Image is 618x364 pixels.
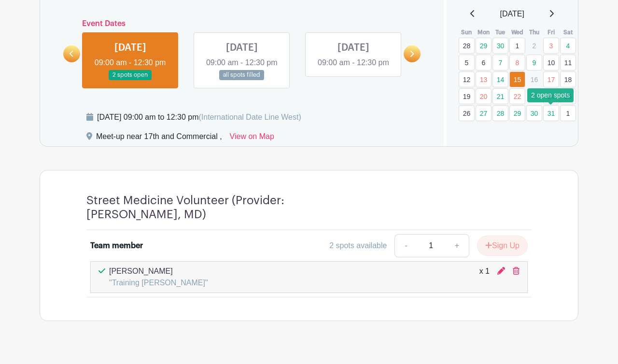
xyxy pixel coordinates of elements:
a: 29 [509,105,525,121]
a: 30 [492,38,508,54]
a: 28 [492,105,508,121]
a: 4 [560,38,576,54]
div: 2 open spots [527,88,574,102]
p: 23 [526,89,542,104]
a: 6 [476,55,492,70]
a: 12 [459,71,475,87]
a: 19 [459,88,475,104]
th: Wed [509,28,526,37]
a: 8 [509,55,525,70]
a: + [445,234,469,257]
a: 14 [492,71,508,87]
div: x 1 [479,266,490,289]
a: 20 [476,88,492,104]
p: 2 [526,38,542,53]
p: "Training [PERSON_NAME]" [109,277,208,289]
a: 31 [543,105,559,121]
button: Sign Up [477,236,528,256]
a: 10 [543,55,559,70]
p: [PERSON_NAME] [109,266,208,277]
h4: Street Medicine Volunteer (Provider: [PERSON_NAME], MD) [86,194,352,222]
th: Mon [475,28,492,37]
h6: Event Dates [80,19,404,28]
th: Tue [492,28,509,37]
a: View on Map [230,131,274,146]
a: - [394,234,417,257]
a: 5 [459,55,475,70]
a: 15 [509,71,525,87]
a: 18 [560,71,576,87]
a: 1 [560,105,576,121]
p: 16 [526,72,542,87]
th: Fri [543,28,560,37]
a: 3 [543,38,559,54]
a: 11 [560,55,576,70]
div: 2 spots available [329,240,387,252]
span: [DATE] [500,8,524,20]
a: 22 [509,88,525,104]
th: Sat [560,28,576,37]
span: (International Date Line West) [198,113,301,121]
a: 1 [509,38,525,54]
th: Thu [526,28,543,37]
th: Sun [458,28,475,37]
a: 13 [476,71,492,87]
a: 30 [526,105,542,121]
div: Meet-up near 17th and Commercial , [96,131,222,146]
a: 28 [459,38,475,54]
a: 21 [492,88,508,104]
div: [DATE] 09:00 am to 12:30 pm [97,112,301,123]
a: 29 [476,38,492,54]
a: 17 [543,71,559,87]
a: 9 [526,55,542,70]
a: 27 [476,105,492,121]
a: 26 [459,105,475,121]
div: Team member [90,240,143,252]
a: 7 [492,55,508,70]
